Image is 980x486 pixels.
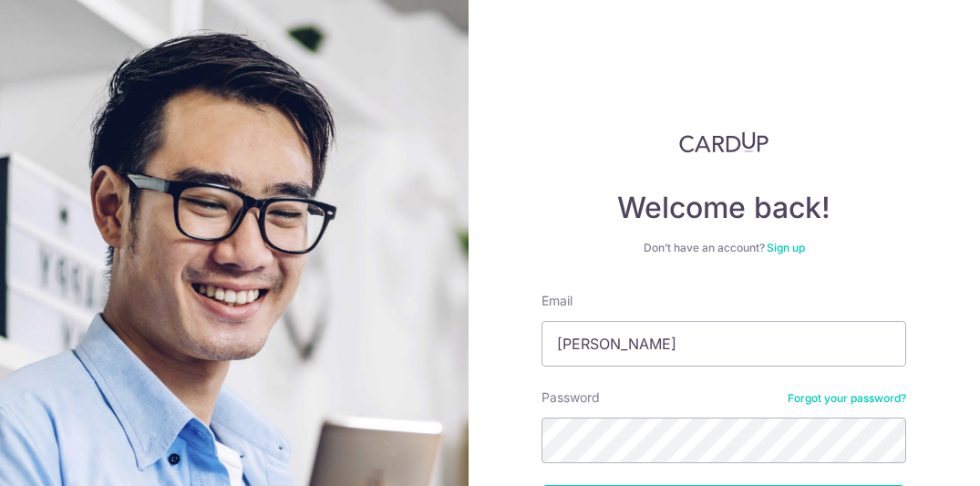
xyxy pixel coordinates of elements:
label: Password [542,388,600,407]
label: Email [542,292,573,310]
h4: Welcome back! [542,190,906,226]
img: CardUp Logo [679,131,769,153]
input: Enter your Email [542,321,906,367]
a: Sign up [767,241,805,254]
a: Forgot your password? [788,391,906,406]
div: Don’t have an account? [542,241,906,255]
